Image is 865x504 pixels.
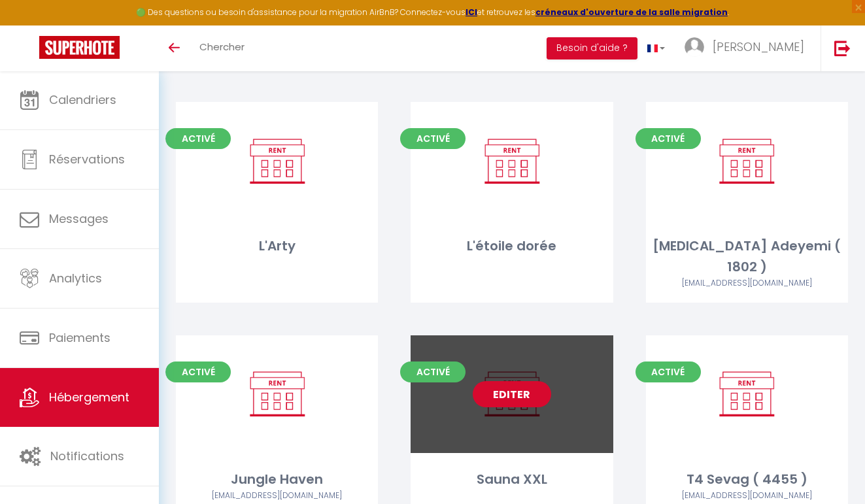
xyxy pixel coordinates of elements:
[834,40,851,56] img: logout
[176,490,378,502] div: Airbnb
[636,361,701,382] span: Activé
[199,40,245,54] span: Chercher
[49,210,109,227] span: Messages
[675,25,821,71] a: ... [PERSON_NAME]
[39,36,120,59] img: Super Booking
[10,5,50,44] button: Ouvrir le widget de chat LiveChat
[646,277,848,290] div: Airbnb
[713,39,804,55] span: [PERSON_NAME]
[49,92,116,108] span: Calendriers
[473,381,551,407] a: Editer
[49,389,129,405] span: Hébergement
[809,445,855,494] iframe: Chat
[50,448,124,464] span: Notifications
[411,469,613,490] div: Sauna XXL
[646,490,848,502] div: Airbnb
[190,25,254,71] a: Chercher
[685,37,704,57] img: ...
[400,361,466,382] span: Activé
[176,236,378,256] div: L'Arty
[646,236,848,277] div: [MEDICAL_DATA] Adeyemi ( 1802 )
[176,469,378,490] div: Jungle Haven
[636,128,701,149] span: Activé
[49,270,102,286] span: Analytics
[165,361,231,382] span: Activé
[466,7,477,18] a: ICI
[547,37,637,59] button: Besoin d'aide ?
[411,236,613,256] div: L'étoile dorée
[49,151,125,167] span: Réservations
[646,469,848,490] div: T4 Sevag ( 4455 )
[535,7,728,18] a: créneaux d'ouverture de la salle migration
[400,128,466,149] span: Activé
[49,329,110,346] span: Paiements
[165,128,231,149] span: Activé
